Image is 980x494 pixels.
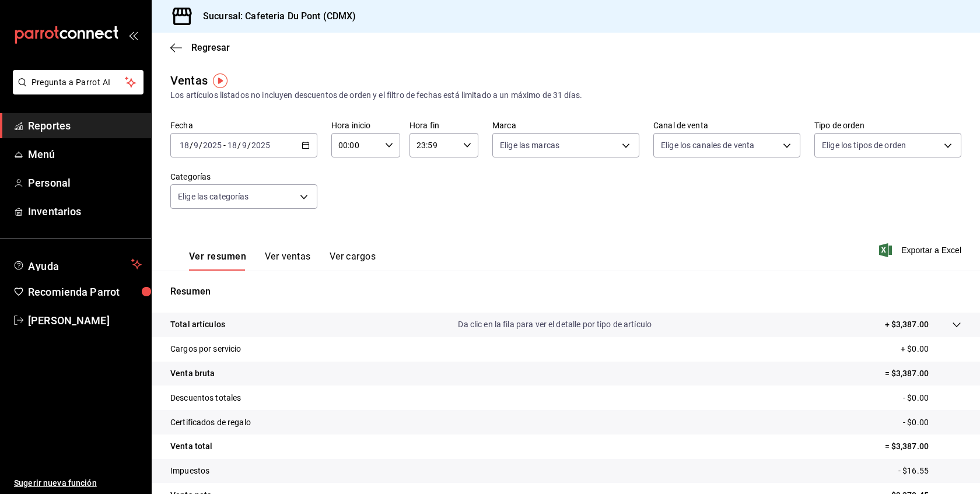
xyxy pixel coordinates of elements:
[178,191,249,202] span: Elige las categorías
[458,318,652,331] p: Da clic en la fila para ver el detalle por tipo de artículo
[170,42,230,53] button: Regresar
[822,139,906,151] span: Elige los tipos de orden
[8,85,143,97] a: Pregunta a Parrot AI
[170,285,961,299] p: Resumen
[885,440,961,453] p: = $3,387.00
[885,367,961,380] p: = $3,387.00
[227,141,237,150] input: --
[28,175,142,191] span: Personal
[199,141,202,150] span: /
[189,251,246,271] button: Ver resumen
[170,416,251,429] p: Certificados de regalo
[242,141,247,150] input: --
[170,318,225,331] p: Total artículos
[128,30,138,40] button: open_drawer_menu
[28,204,142,219] span: Inventarios
[237,141,241,150] span: /
[170,465,209,477] p: Impuestos
[202,141,222,150] input: ----
[179,141,190,150] input: --
[492,121,639,129] label: Marca
[661,139,754,151] span: Elige los canales de venta
[170,121,317,129] label: Fecha
[189,251,376,271] div: navigation tabs
[170,173,317,181] label: Categorías
[170,72,208,89] div: Ventas
[28,118,142,134] span: Reportes
[170,440,212,453] p: Venta total
[903,392,961,404] p: - $0.00
[28,146,142,162] span: Menú
[903,416,961,429] p: - $0.00
[247,141,251,150] span: /
[170,367,215,380] p: Venta bruta
[32,76,125,89] span: Pregunta a Parrot AI
[251,141,271,150] input: ----
[814,121,961,129] label: Tipo de orden
[193,141,199,150] input: --
[170,89,961,101] div: Los artículos listados no incluyen descuentos de orden y el filtro de fechas está limitado a un m...
[330,251,376,271] button: Ver cargos
[885,318,929,331] p: + $3,387.00
[881,243,961,257] button: Exportar a Excel
[901,343,961,355] p: + $0.00
[331,121,400,129] label: Hora inicio
[653,121,800,129] label: Canal de venta
[170,343,242,355] p: Cargos por servicio
[409,121,478,129] label: Hora fin
[191,42,230,53] span: Regresar
[223,141,226,150] span: -
[13,70,143,94] button: Pregunta a Parrot AI
[265,251,311,271] button: Ver ventas
[170,392,241,404] p: Descuentos totales
[194,9,356,23] h3: Sucursal: Cafeteria Du Pont (CDMX)
[14,477,142,489] span: Sugerir nueva función
[28,313,142,328] span: [PERSON_NAME]
[500,139,559,151] span: Elige las marcas
[28,257,127,271] span: Ayuda
[898,465,961,477] p: - $16.55
[190,141,193,150] span: /
[28,284,142,300] span: Recomienda Parrot
[213,73,228,88] img: Tooltip marker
